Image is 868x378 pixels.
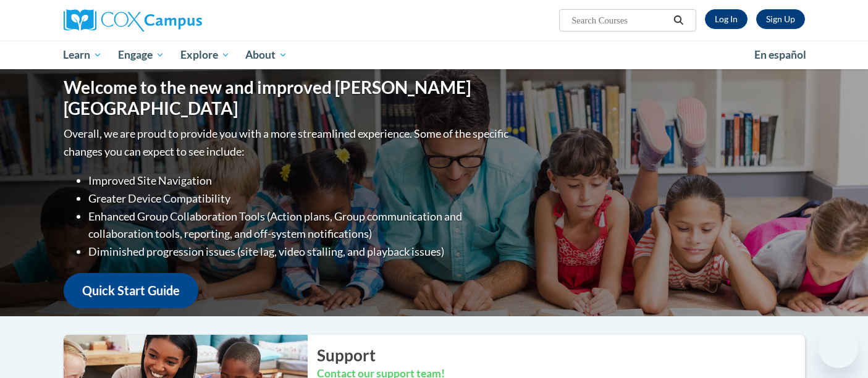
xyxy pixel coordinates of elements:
[754,48,806,61] span: En español
[237,41,295,69] a: About
[110,41,172,69] a: Engage
[88,190,512,208] li: Greater Device Compatibility
[88,243,512,261] li: Diminished progression issues (site lag, video stalling, and playback issues)
[56,41,111,69] a: Learn
[570,13,669,28] input: Search Courses
[64,77,512,119] h1: Welcome to the new and improved [PERSON_NAME][GEOGRAPHIC_DATA]
[64,9,202,31] img: Cox Campus
[64,273,198,308] a: Quick Start Guide
[819,329,858,368] iframe: Button to launch messaging window
[669,13,688,28] button: Search
[180,48,230,62] span: Explore
[118,48,164,62] span: Engage
[705,9,748,29] a: Log In
[746,42,814,68] a: En español
[64,9,298,31] a: Cox Campus
[172,41,238,69] a: Explore
[88,172,512,190] li: Improved Site Navigation
[63,48,102,62] span: Learn
[88,208,512,243] li: Enhanced Group Collaboration Tools (Action plans, Group communication and collaboration tools, re...
[317,344,805,366] h2: Support
[45,41,824,69] div: Main menu
[245,48,287,62] span: About
[756,9,805,29] a: Register
[64,125,512,161] p: Overall, we are proud to provide you with a more streamlined experience. Some of the specific cha...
